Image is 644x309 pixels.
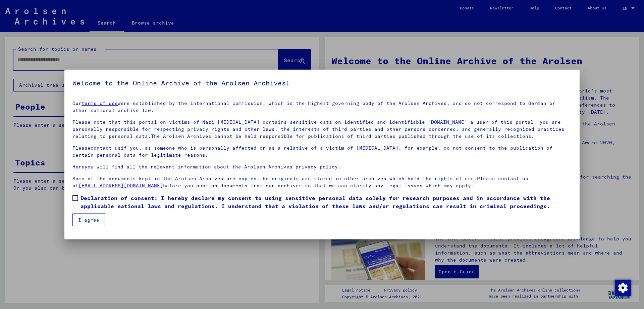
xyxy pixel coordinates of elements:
[614,279,631,296] div: Change consent
[72,164,85,170] a: Here
[72,175,572,189] p: Some of the documents kept in the Arolsen Archives are copies.The originals are stored in other a...
[72,100,572,114] p: Our were established by the international commission, which is the highest governing body of the ...
[82,100,118,106] a: terms of use
[72,163,572,170] p: you will find all the relevant information about the Arolsen Archives privacy policy.
[72,214,105,226] button: I agree
[615,280,631,296] img: Change consent
[72,145,572,159] p: Please if you, as someone who is personally affected or as a relative of a victim of [MEDICAL_DAT...
[72,78,572,88] h5: Welcome to the Online Archive of the Arolsen Archives!
[78,183,163,189] a: [EMAIL_ADDRESS][DOMAIN_NAME]
[72,119,572,140] p: Please note that this portal on victims of Nazi [MEDICAL_DATA] contains sensitive data on identif...
[91,145,121,151] a: contact us
[80,194,572,210] span: Declaration of consent: I hereby declare my consent to using sensitive personal data solely for r...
